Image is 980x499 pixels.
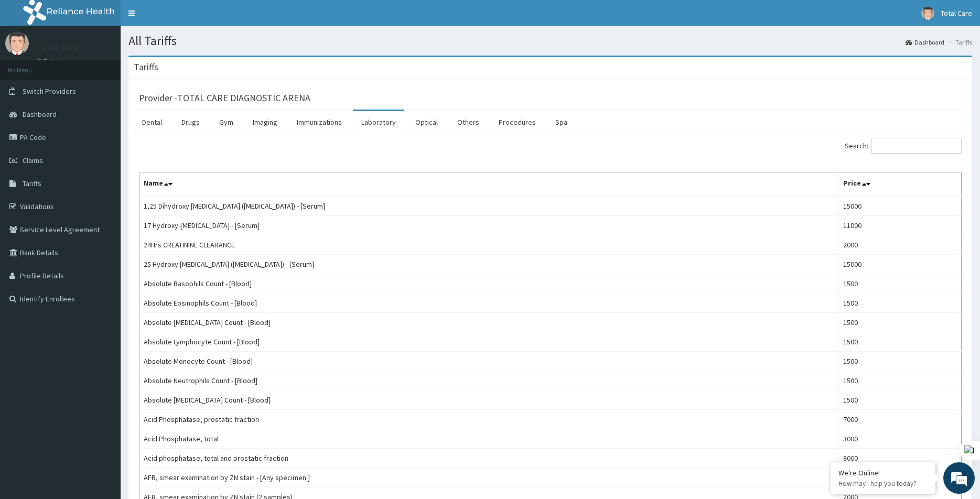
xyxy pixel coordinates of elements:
[134,62,158,72] h3: Tariffs
[139,449,839,468] td: Acid phosphatase, total and prostatic fraction
[23,179,41,188] span: Tariffs
[906,38,944,47] a: Dashboard
[839,235,962,255] td: 2000
[838,468,928,478] div: We're Online!
[449,111,488,133] a: Others
[941,8,972,18] span: Total Care
[490,111,544,133] a: Procedures
[139,429,839,449] td: Acid Phosphatase, total
[37,57,62,64] a: Online
[139,390,839,410] td: Absolute [MEDICAL_DATA] Count - [Blood]
[945,38,972,47] li: Tariffs
[139,93,310,103] h3: Provider - TOTAL CARE DIAGNOSTIC ARENA
[139,371,839,390] td: Absolute Neutrophils Count - [Blood]
[37,42,79,52] p: Total Care
[839,390,962,410] td: 1500
[288,111,350,133] a: Immunizations
[547,111,576,133] a: Spa
[23,156,43,165] span: Claims
[134,111,170,133] a: Dental
[139,196,839,216] td: 1,25 Dihydroxy [MEDICAL_DATA] ([MEDICAL_DATA]) - [Serum]
[139,216,839,235] td: 17 Hydroxy-[MEDICAL_DATA] - [Serum]
[838,479,928,488] p: How may I help you today?
[139,332,839,352] td: Absolute Lymphocyte Count - [Blood]
[139,410,839,429] td: Acid Phosphatase, prostatic fraction
[139,313,839,332] td: Absolute [MEDICAL_DATA] Count - [Blood]
[839,313,962,332] td: 1500
[5,31,29,55] img: User Image
[839,274,962,294] td: 1500
[839,255,962,274] td: 15000
[839,410,962,429] td: 7000
[839,371,962,390] td: 1500
[407,111,446,133] a: Optical
[139,352,839,371] td: Absolute Monocyte Count - [Blood]
[23,110,57,119] span: Dashboard
[839,294,962,313] td: 1500
[353,111,404,133] a: Laboratory
[845,138,962,154] label: Search:
[839,196,962,216] td: 15000
[139,235,839,255] td: 24Hrs CREATININE CLEARANCE
[839,216,962,235] td: 11000
[839,332,962,352] td: 1500
[139,255,839,274] td: 25 Hydroxy [MEDICAL_DATA] ([MEDICAL_DATA]) - [Serum]
[23,86,76,96] span: Switch Providers
[139,274,839,294] td: Absolute Basophils Count - [Blood]
[139,468,839,487] td: AFB, smear examination by ZN stain - [Any specimen ]
[139,294,839,313] td: Absolute Eosinophils Count - [Blood]
[871,138,962,154] input: Search:
[839,172,962,197] th: Price
[244,111,286,133] a: Imaging
[139,172,839,197] th: Name
[173,111,208,133] a: Drugs
[839,352,962,371] td: 1500
[128,34,972,48] h1: All Tariffs
[839,449,962,468] td: 8000
[211,111,242,133] a: Gym
[839,429,962,449] td: 3000
[921,7,934,20] img: User Image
